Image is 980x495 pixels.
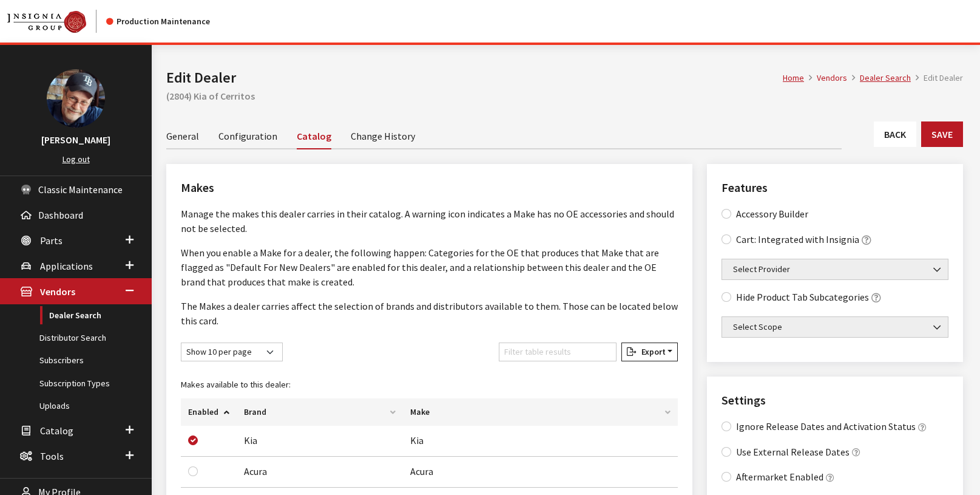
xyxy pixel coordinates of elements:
[921,121,963,147] button: Save
[736,207,808,221] label: Accessory Builder
[403,398,678,426] th: Make: activate to sort column ascending
[166,89,963,103] h2: (2804) Kia of Cerritos
[736,445,850,459] label: Use External Release Dates
[637,346,666,357] span: Export
[218,123,277,148] a: Configuration
[621,343,678,361] button: Export
[181,179,678,197] h2: Makes
[40,234,63,247] span: Parts
[721,259,948,280] span: Select Provider
[181,398,237,426] th: Enabled: activate to sort column ascending
[736,290,869,304] label: Hide Product Tab Subcategories
[38,209,83,221] span: Dashboard
[40,260,93,272] span: Applications
[181,299,678,328] p: The Makes a dealer carries affect the selection of brands and distributors available to them. Tho...
[106,15,210,28] div: Production Maintenance
[736,419,916,434] label: Ignore Release Dates and Activation Status
[40,286,75,298] span: Vendors
[188,435,198,445] input: Disable Make
[38,183,123,196] span: Classic Maintenance
[237,398,403,426] th: Brand: activate to sort column ascending
[166,67,783,89] h1: Edit Dealer
[47,69,105,128] img: Ray Goodwin
[860,72,911,83] a: Dealer Search
[7,11,86,33] img: Catalog Maintenance
[188,466,198,476] input: Enable Make
[804,72,847,84] li: Vendors
[729,263,941,276] span: Select Provider
[12,132,140,147] h3: [PERSON_NAME]
[181,245,678,289] p: When you enable a Make for a dealer, the following happen: Categories for the OE that produces th...
[729,321,941,333] span: Select Scope
[40,450,64,462] span: Tools
[736,469,823,484] label: Aftermarket Enabled
[783,72,804,83] a: Home
[63,154,90,165] a: Log out
[237,457,403,488] td: Acura
[721,391,948,409] h2: Settings
[351,123,415,148] a: Change History
[721,316,948,338] span: Select Scope
[499,343,617,361] input: Filter table results
[166,123,199,148] a: General
[7,10,106,33] a: Insignia Group logo
[874,121,916,147] a: Back
[410,434,424,446] span: Kia
[40,425,73,437] span: Catalog
[736,232,859,247] label: Cart: Integrated with Insignia
[181,371,678,398] caption: Makes available to this dealer:
[721,179,948,197] h2: Features
[911,72,963,84] li: Edit Dealer
[181,207,678,236] p: Manage the makes this dealer carries in their catalog. A warning icon indicates a Make has no OE ...
[297,123,331,149] a: Catalog
[237,426,403,457] td: Kia
[410,465,433,477] span: Acura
